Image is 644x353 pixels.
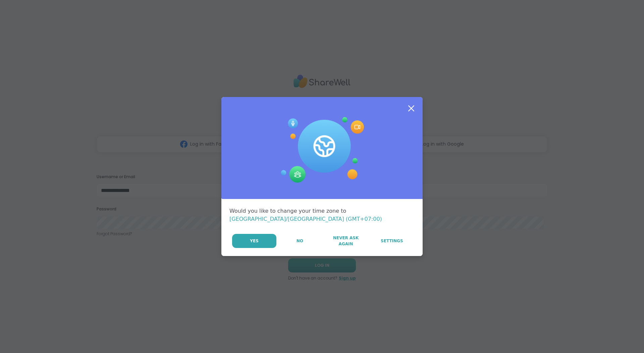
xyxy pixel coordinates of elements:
[297,238,303,244] span: No
[369,234,415,248] a: Settings
[229,207,415,223] div: Would you like to change your time zone to
[326,235,365,247] span: Never Ask Again
[229,216,382,222] span: [GEOGRAPHIC_DATA]/[GEOGRAPHIC_DATA] (GMT+07:00)
[323,234,368,248] button: Never Ask Again
[250,238,259,244] span: Yes
[381,238,403,244] span: Settings
[232,234,276,248] button: Yes
[280,117,364,183] img: Session Experience
[277,234,322,248] button: No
